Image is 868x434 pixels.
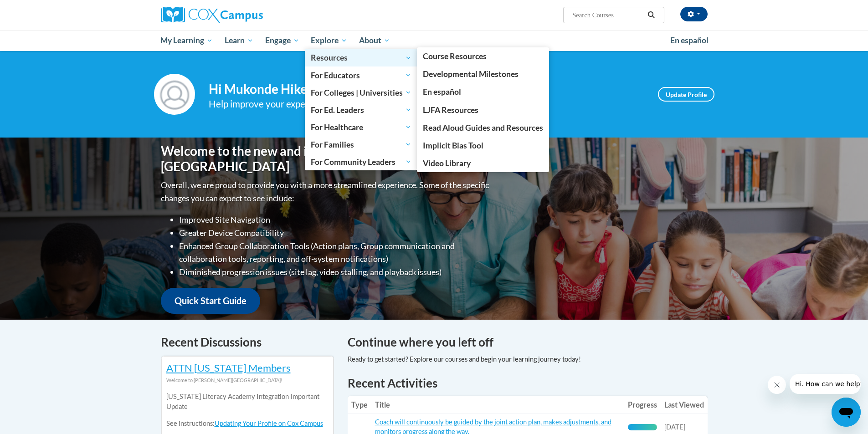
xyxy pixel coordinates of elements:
[423,123,543,133] span: Read Aloud Guides and Resources
[179,213,491,226] li: Improved Site Navigation
[179,240,491,266] li: Enhanced Group Collaboration Tools (Action plans, Group communication and collaboration tools, re...
[147,30,721,51] div: Main menu
[832,398,861,427] iframe: Button to launch messaging window
[417,101,549,119] a: LJFA Resources
[179,226,491,240] li: Greater Device Compatibility
[348,396,371,414] th: Type
[417,83,549,101] a: En español
[417,47,549,65] a: Course Resources
[161,288,260,314] a: Quick Start Guide
[353,30,396,51] a: About
[664,423,685,431] span: [DATE]
[624,396,661,414] th: Progress
[305,118,417,136] a: For Healthcare
[209,97,644,112] div: Help improve your experience by keeping your profile up to date.
[417,65,549,83] a: Developmental Milestones
[790,374,861,394] iframe: Message from company
[305,30,353,51] a: Explore
[161,7,334,23] a: Cox Campus
[768,376,786,394] iframe: Close message
[680,7,708,21] button: Account Settings
[265,35,299,46] span: Engage
[423,69,519,79] span: Developmental Milestones
[160,35,213,46] span: My Learning
[154,74,195,115] img: Profile Image
[359,35,390,46] span: About
[311,52,411,63] span: Resources
[311,70,411,81] span: For Educators
[259,30,305,51] a: Engage
[311,122,411,133] span: For Healthcare
[219,30,259,51] a: Learn
[311,104,411,115] span: For Ed. Leaders
[179,266,491,279] li: Diminished progression issues (site lag, video stalling, and playback issues)
[423,141,483,150] span: Implicit Bias Tool
[423,51,487,61] span: Course Resources
[5,6,74,14] span: Hi. How can we help?
[311,156,411,167] span: For Community Leaders
[305,101,417,118] a: For Ed. Leaders
[664,31,714,50] a: En español
[670,36,709,45] span: En español
[209,82,644,97] h4: Hi Mukonde Hikeezi! Take a minute to review your profile.
[658,87,714,102] a: Update Profile
[661,396,708,414] th: Last Viewed
[305,66,417,84] a: For Educators
[166,362,291,374] a: ATTN [US_STATE] Members
[371,396,624,414] th: Title
[161,7,263,23] img: Cox Campus
[417,137,549,154] a: Implicit Bias Tool
[161,143,491,174] h1: Welcome to the new and improved [PERSON_NAME][GEOGRAPHIC_DATA]
[215,419,323,427] a: Updating Your Profile on Cox Campus
[305,84,417,101] a: For Colleges | Universities
[305,49,417,66] a: Resources
[628,424,657,430] div: Progress, %
[161,333,334,351] h4: Recent Discussions
[311,139,411,150] span: For Families
[417,119,549,137] a: Read Aloud Guides and Resources
[166,375,329,385] div: Welcome to [PERSON_NAME][GEOGRAPHIC_DATA]!
[571,10,644,20] input: Search Courses
[311,87,411,98] span: For Colleges | Universities
[166,419,329,429] p: See instructions:
[305,153,417,170] a: For Community Leaders
[311,35,347,46] span: Explore
[348,375,708,391] h1: Recent Activities
[348,333,708,351] h4: Continue where you left off
[155,30,219,51] a: My Learning
[423,87,461,97] span: En español
[225,35,253,46] span: Learn
[305,136,417,153] a: For Families
[644,10,658,20] button: Search
[161,179,491,205] p: Overall, we are proud to provide you with a more streamlined experience. Some of the specific cha...
[417,154,549,172] a: Video Library
[423,158,471,168] span: Video Library
[423,105,478,115] span: LJFA Resources
[166,392,329,412] p: [US_STATE] Literacy Academy Integration Important Update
